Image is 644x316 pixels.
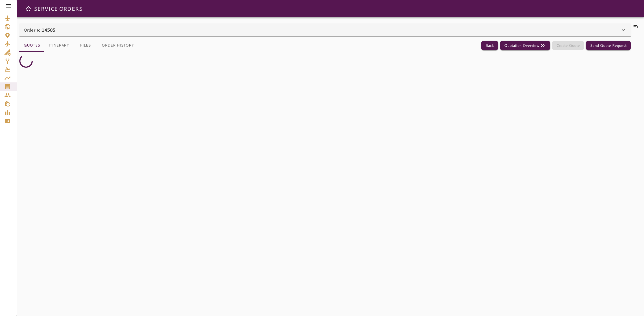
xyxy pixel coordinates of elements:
[481,41,498,51] button: Back
[34,4,82,13] h6: SERVICE ORDERS
[24,27,55,33] p: Order Id:
[586,41,631,51] button: Send Quote Request
[19,24,631,36] div: Order Id:14505
[42,27,55,33] b: 14505
[19,39,138,52] div: basic tabs example
[23,3,34,14] button: Open drawer
[73,39,97,52] button: Files
[97,39,138,52] button: Order History
[44,39,73,52] button: Itinerary
[19,39,44,52] button: Quotes
[500,41,550,51] button: Quotation Overview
